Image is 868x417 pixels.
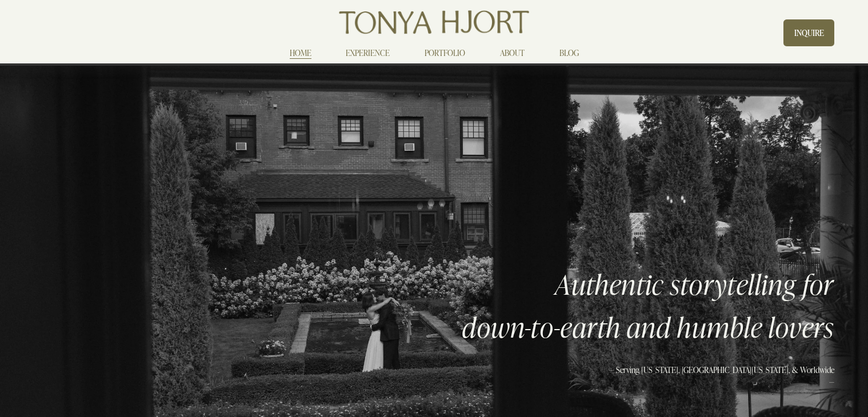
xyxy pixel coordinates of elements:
a: INQUIRE [783,19,834,46]
a: PORTFOLIO [425,46,465,59]
a: BLOG [559,46,579,59]
em: Authentic storytelling for [555,266,834,302]
p: — Serving [US_STATE], [GEOGRAPHIC_DATA][US_STATE], & Worldwide — [605,364,834,388]
a: EXPERIENCE [346,46,390,59]
a: ABOUT [500,46,525,59]
a: HOME [290,46,311,59]
img: Tonya Hjort [337,6,531,38]
em: down-to-earth and humble lovers [462,308,834,344]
